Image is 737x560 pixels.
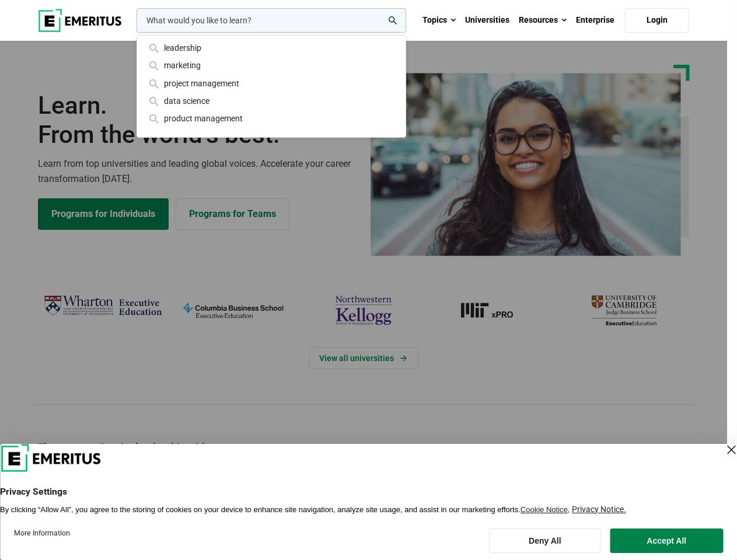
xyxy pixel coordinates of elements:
[146,94,396,107] div: data science
[146,77,396,90] div: project management
[625,8,689,33] a: Login
[146,41,396,54] div: leadership
[146,59,396,72] div: marketing
[146,112,396,125] div: product management
[137,8,406,33] input: woocommerce-product-search-field-0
